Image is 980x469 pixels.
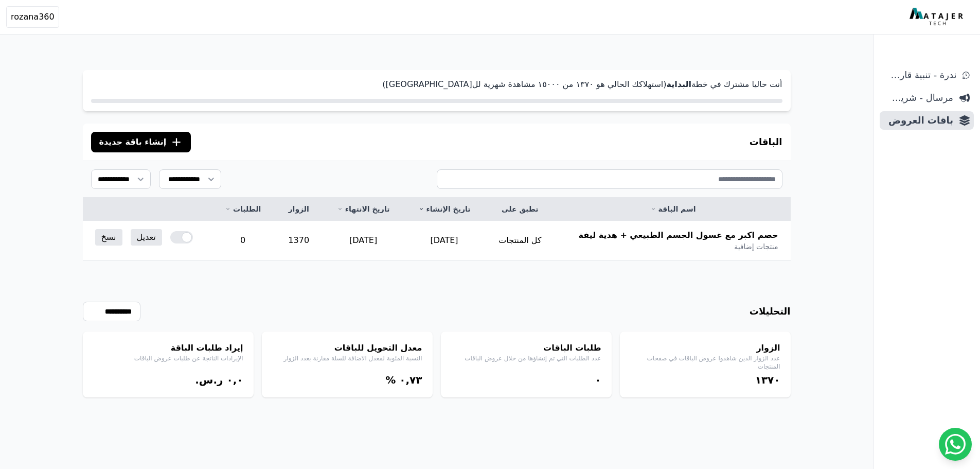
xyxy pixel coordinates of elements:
[335,204,391,214] a: تاريخ الانتهاء
[275,221,323,260] td: 1370
[734,241,778,252] span: منتجات إضافية
[385,374,396,386] span: %
[95,229,122,246] a: نسخ
[211,221,275,260] td: 0
[884,68,956,82] span: ندرة - تنبية قارب علي النفاذ
[323,221,404,260] td: [DATE]
[910,8,966,26] img: MatajerTech Logo
[93,354,243,362] p: الإيرادات الناتجة عن طلبات عروض الباقات
[99,136,167,148] span: إنشاء باقة جديدة
[750,304,791,319] h3: التحليلات
[272,354,422,362] p: النسبة المئوية لمعدل الاضافة للسلة مقارنة بعدد الزوار
[451,373,601,387] div: ۰
[275,198,323,221] th: الزوار
[6,6,59,28] button: rozana360
[884,113,953,128] span: باقات العروض
[630,342,780,354] h4: الزوار
[195,374,223,386] span: ر.س.
[630,373,780,387] div: ١۳٧۰
[272,342,422,354] h4: معدل التحويل للباقات
[91,132,191,152] button: إنشاء باقة جديدة
[11,11,55,23] span: rozana360
[666,79,691,89] strong: البداية
[578,229,778,241] span: خصم اكبر مع غسول الجسم الطبيعي + هدية ليفة
[93,342,243,354] h4: إيراد طلبات الباقة
[451,354,601,362] p: عدد الطلبات التي تم إنشاؤها من خلال عروض الباقات
[404,221,485,260] td: [DATE]
[884,91,953,105] span: مرسال - شريط دعاية
[630,354,780,371] p: عدد الزوار الذين شاهدوا عروض الباقات في صفحات المنتجات
[91,78,782,91] p: أنت حاليا مشترك في خطة (استهلاكك الحالي هو ١۳٧۰ من ١٥۰۰۰ مشاهدة شهرية لل[GEOGRAPHIC_DATA])
[131,229,162,246] a: تعديل
[399,374,422,386] bdi: ۰,٧۳
[451,342,601,354] h4: طلبات الباقات
[226,374,243,386] bdi: ۰,۰
[485,198,556,221] th: تطبق على
[223,204,262,214] a: الطلبات
[416,204,472,214] a: تاريخ الإنشاء
[750,135,782,149] h3: الباقات
[568,204,778,214] a: اسم الباقة
[485,221,556,260] td: كل المنتجات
